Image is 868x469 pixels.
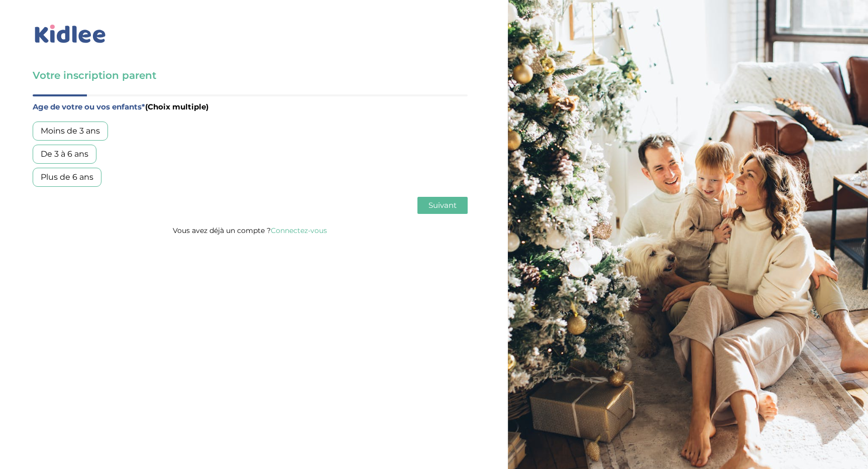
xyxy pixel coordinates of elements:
div: Moins de 3 ans [33,122,108,141]
h3: Votre inscription parent [33,68,468,82]
a: Connectez-vous [271,226,327,235]
button: Suivant [417,197,468,214]
span: (Choix multiple) [145,102,208,111]
button: Précédent [33,197,80,214]
div: De 3 à 6 ans [33,145,96,164]
p: Vous avez déjà un compte ? [33,224,468,237]
span: Suivant [428,200,457,210]
div: Plus de 6 ans [33,168,101,187]
label: Age de votre ou vos enfants* [33,100,468,113]
img: logo_kidlee_bleu [33,23,108,46]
